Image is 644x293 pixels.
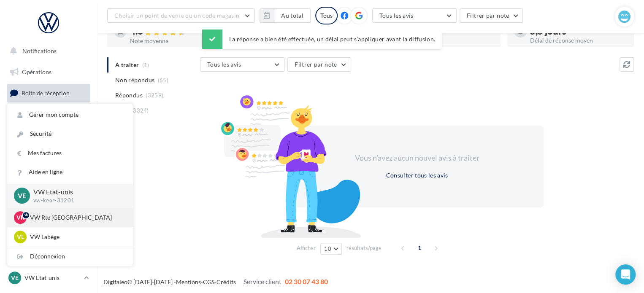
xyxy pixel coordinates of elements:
[530,38,627,43] div: Délai de réponse moyen
[103,278,328,285] span: © [DATE]-[DATE] - - -
[18,191,26,201] span: VE
[22,89,70,97] span: Boîte de réception
[7,105,133,124] a: Gérer mon compte
[5,42,89,60] button: Notifications
[344,153,490,164] div: Vous n'avez aucun nouvel avis à traiter
[346,244,382,252] span: résultats/page
[16,213,24,222] span: VR
[397,38,494,43] div: Taux de réponse
[5,239,92,263] a: Campagnes DataOnDemand
[260,8,311,23] button: Au total
[7,124,133,143] a: Sécurité
[207,61,241,68] span: Tous les avis
[530,27,627,36] div: 5,5 jours
[33,187,119,197] p: VW Etat-unis
[244,277,281,285] span: Service client
[5,106,92,124] a: Visibilité en ligne
[5,84,92,102] a: Boîte de réception
[22,47,57,54] span: Notifications
[285,277,328,285] span: 02 30 07 43 80
[287,57,351,72] button: Filtrer par note
[297,244,316,252] span: Afficher
[315,7,338,24] div: Tous
[203,278,214,285] a: CGS
[372,8,457,23] button: Tous les avis
[7,270,90,286] a: VE VW Etat-unis
[7,163,133,182] a: Aide en ligne
[114,12,239,19] span: Choisir un point de vente ou un code magasin
[131,107,149,114] span: (3324)
[103,278,127,285] a: Digitaleo
[130,27,227,36] div: 4.6
[11,274,19,282] span: VE
[17,233,24,241] span: VL
[615,264,636,285] div: Open Intercom Messenger
[7,247,133,266] div: Déconnexion
[460,8,523,23] button: Filtrer par note
[146,92,163,99] span: (3259)
[5,210,92,235] a: PLV et print personnalisable
[22,68,51,75] span: Opérations
[379,12,414,19] span: Tous les avis
[274,8,311,23] button: Au total
[30,233,123,241] p: VW Labège
[30,213,123,222] p: VW Rte [GEOGRAPHIC_DATA]
[33,197,119,204] p: vw-kear-31201
[115,91,143,99] span: Répondus
[5,148,92,165] a: Contacts
[7,144,133,163] a: Mes factures
[200,57,284,72] button: Tous les avis
[413,241,426,255] span: 1
[130,38,227,44] div: Note moyenne
[158,77,168,83] span: (65)
[5,127,92,145] a: Campagnes
[5,190,92,207] a: Calendrier
[24,274,81,282] p: VW Etat-unis
[202,30,442,49] div: La réponse a bien été effectuée, un délai peut s’appliquer avant la diffusion.
[216,278,236,285] a: Crédits
[115,76,154,84] span: Non répondus
[5,63,92,81] a: Opérations
[320,243,342,255] button: 10
[176,278,201,285] a: Mentions
[107,8,255,23] button: Choisir un point de vente ou un code magasin
[324,245,331,252] span: 10
[5,169,92,186] a: Médiathèque
[382,170,451,180] button: Consulter tous les avis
